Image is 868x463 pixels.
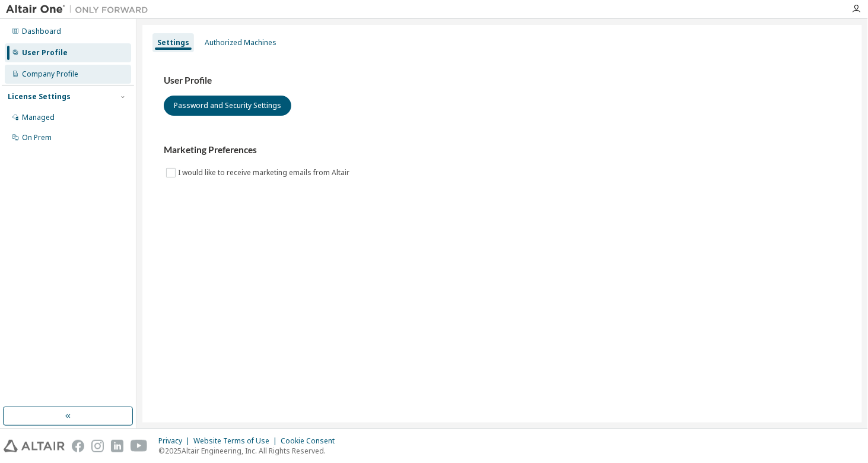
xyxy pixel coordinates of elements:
div: On Prem [22,133,52,142]
div: Cookie Consent [281,436,342,446]
div: Settings [157,38,189,47]
button: Password and Security Settings [164,96,291,116]
div: Managed [22,113,55,122]
div: License Settings [8,92,71,102]
label: I would like to receive marketing emails from Altair [178,166,352,180]
img: youtube.svg [131,440,148,452]
img: altair_logo.svg [4,440,65,452]
div: Dashboard [22,27,61,36]
img: instagram.svg [91,440,104,452]
h3: User Profile [164,75,841,87]
p: © 2025 Altair Engineering, Inc. All Rights Reserved. [158,446,342,456]
div: Website Terms of Use [193,436,281,446]
div: User Profile [22,48,68,58]
h3: Marketing Preferences [164,144,841,156]
img: linkedin.svg [111,440,123,452]
img: Altair One [6,4,154,15]
div: Privacy [158,436,193,446]
div: Authorized Machines [205,38,276,47]
div: Company Profile [22,69,78,79]
img: facebook.svg [72,440,84,452]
